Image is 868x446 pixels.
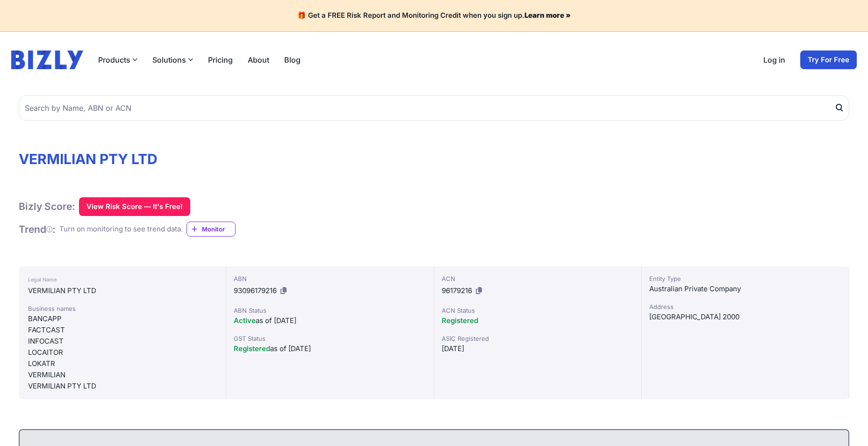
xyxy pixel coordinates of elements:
[59,224,183,235] div: Turn on monitoring to see trend data.
[79,197,190,216] button: View Risk Score — It's Free!
[28,336,216,347] div: INFOCAST
[187,222,236,237] a: Monitor
[234,315,426,326] div: as of [DATE]
[442,274,634,283] div: ACN
[234,334,426,343] div: GST Status
[19,200,75,213] h1: Bizly Score:
[234,274,426,283] div: ABN
[28,347,216,358] div: LOCAITOR
[284,54,301,65] a: Blog
[19,151,849,167] h1: VERMILIAN PTY LTD
[234,286,277,295] span: 93096179216
[98,54,137,65] button: Products
[28,313,216,324] div: BANCAPP
[202,224,235,234] span: Monitor
[19,223,56,236] h1: Trend :
[28,358,216,369] div: LOKATR
[524,11,571,20] a: Learn more »
[442,343,634,354] div: [DATE]
[649,283,841,295] div: Australian Private Company
[763,54,785,65] a: Log in
[208,54,233,65] a: Pricing
[28,324,216,336] div: FACTCAST
[152,54,193,65] button: Solutions
[28,304,216,313] div: Business names
[234,343,426,354] div: as of [DATE]
[234,316,256,325] span: Active
[649,274,841,283] div: Entity Type
[19,95,849,121] input: Search by Name, ABN or ACN
[11,11,857,20] h4: 🎁 Get a FREE Risk Report and Monitoring Credit when you sign up.
[248,54,269,65] a: About
[234,344,270,353] span: Registered
[800,50,857,69] a: Try For Free
[442,316,478,325] span: Registered
[234,306,426,315] div: ABN Status
[442,286,472,295] span: 96179216
[28,274,216,285] div: Legal Name
[28,369,216,381] div: VERMILIAN
[442,306,634,315] div: ACN Status
[649,302,841,311] div: Address
[649,311,841,323] div: [GEOGRAPHIC_DATA] 2000
[28,285,216,296] div: VERMILIAN PTY LTD
[28,381,216,392] div: VERMILIAN PTY LTD
[442,334,634,343] div: ASIC Registered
